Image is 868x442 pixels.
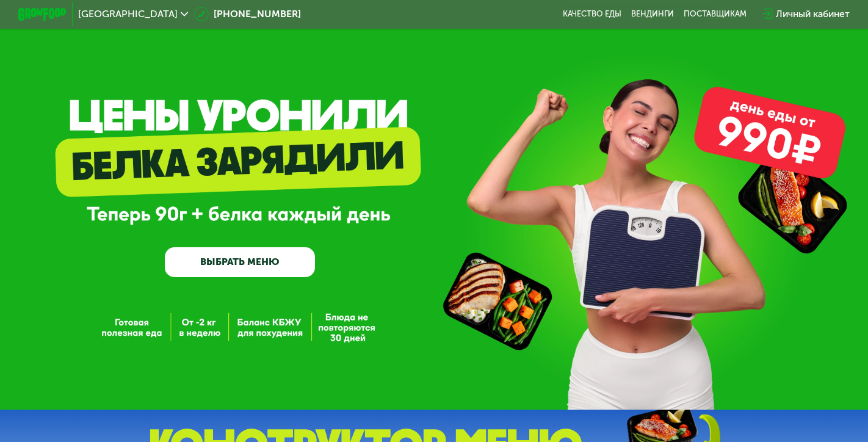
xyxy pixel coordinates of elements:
a: [PHONE_NUMBER] [194,7,301,21]
a: ВЫБРАТЬ МЕНЮ [165,247,315,277]
a: Качество еды [563,9,621,19]
a: Вендинги [631,9,674,19]
div: Личный кабинет [776,7,850,21]
span: [GEOGRAPHIC_DATA] [78,9,178,19]
div: поставщикам [684,9,747,19]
